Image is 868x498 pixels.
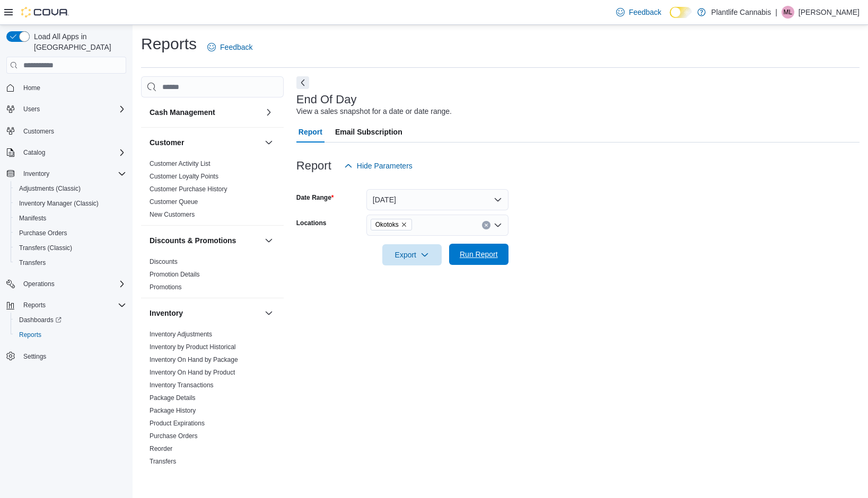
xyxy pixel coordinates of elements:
span: Transfers (Classic) [19,244,72,252]
a: Promotions [150,283,182,291]
span: Load All Apps in [GEOGRAPHIC_DATA] [30,31,126,52]
button: Clear input [482,221,490,229]
a: Inventory On Hand by Product [150,369,235,376]
span: Purchase Orders [150,432,198,440]
input: Dark Mode [670,7,692,18]
span: Inventory On Hand by Package [150,355,238,364]
button: Customer [150,137,260,148]
button: Manifests [11,211,130,226]
label: Date Range [296,193,334,202]
span: Run Report [460,249,498,260]
span: Customers [19,124,126,137]
span: Transfers [150,457,176,466]
button: Home [2,80,130,95]
a: Inventory Adjustments [150,331,212,338]
span: Customer Loyalty Points [150,172,218,181]
span: Reports [19,299,126,312]
a: New Customers [150,211,195,218]
img: Cova [21,7,69,17]
button: Settings [2,349,130,364]
span: Settings [23,352,46,361]
span: Inventory Transactions [150,381,214,389]
span: Operations [19,278,126,290]
a: Feedback [203,37,257,58]
button: Export [382,244,442,265]
span: Home [23,84,40,92]
button: Purchase Orders [11,226,130,241]
a: Customer Activity List [150,160,211,167]
button: Inventory [2,166,130,181]
button: Cash Management [262,106,275,119]
span: Inventory Manager (Classic) [19,199,99,208]
button: Transfers [11,255,130,270]
button: Open list of options [494,221,502,229]
span: Package History [150,406,196,415]
a: Adjustments (Classic) [15,182,85,195]
button: Operations [2,277,130,291]
button: Users [19,103,44,115]
span: Adjustments (Classic) [19,184,81,193]
a: Customers [19,125,58,138]
span: Users [19,103,126,115]
span: ML [784,6,793,19]
a: Package History [150,407,196,414]
span: Home [19,81,126,94]
span: Product Expirations [150,419,205,428]
a: Purchase Orders [150,432,198,440]
span: Email Subscription [335,121,402,143]
button: Reports [19,299,50,312]
span: Users [23,105,40,113]
div: Inventory [141,328,284,472]
h3: Customer [150,137,184,148]
span: Manifests [19,214,46,223]
button: Operations [19,278,59,290]
span: Reports [15,328,126,341]
p: [PERSON_NAME] [799,6,860,19]
h3: Report [296,159,331,172]
button: Inventory [19,167,54,180]
a: Customer Queue [150,198,198,206]
span: Inventory Adjustments [150,330,212,339]
button: Transfers (Classic) [11,241,130,255]
span: Feedback [220,42,252,52]
a: Manifests [15,212,50,225]
button: Cash Management [150,107,260,118]
button: Inventory Manager (Classic) [11,196,130,211]
button: Adjustments (Classic) [11,181,130,196]
a: Inventory On Hand by Package [150,356,238,363]
a: Reports [15,328,46,341]
a: Inventory by Product Historical [150,343,236,351]
span: Dashboards [15,314,126,326]
button: Inventory [150,308,260,318]
a: Product Expirations [150,420,205,427]
h3: Discounts & Promotions [150,235,236,246]
span: Report [299,121,322,143]
button: Discounts & Promotions [262,234,275,247]
span: Okotoks [371,219,412,230]
a: Dashboards [11,313,130,327]
button: Reports [11,327,130,342]
span: Purchase Orders [19,229,67,237]
span: Operations [23,280,55,288]
span: Inventory by Product Historical [150,343,236,351]
span: Okotoks [375,219,399,230]
div: Discounts & Promotions [141,255,284,298]
span: Transfers (Classic) [15,242,126,254]
h3: Inventory [150,308,183,318]
a: Feedback [612,2,665,23]
span: Customer Activity List [150,159,211,168]
a: Purchase Orders [15,227,72,239]
label: Locations [296,219,327,227]
span: Transfers [15,256,126,269]
button: Remove Okotoks from selection in this group [401,221,407,228]
h3: End Of Day [296,93,357,106]
button: Hide Parameters [340,155,417,176]
span: Promotion Details [150,270,200,279]
h1: Reports [141,33,197,55]
button: Next [296,76,309,89]
span: Customer Queue [150,198,198,206]
a: Dashboards [15,314,66,326]
span: Settings [19,350,126,363]
a: Reorder [150,445,172,452]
